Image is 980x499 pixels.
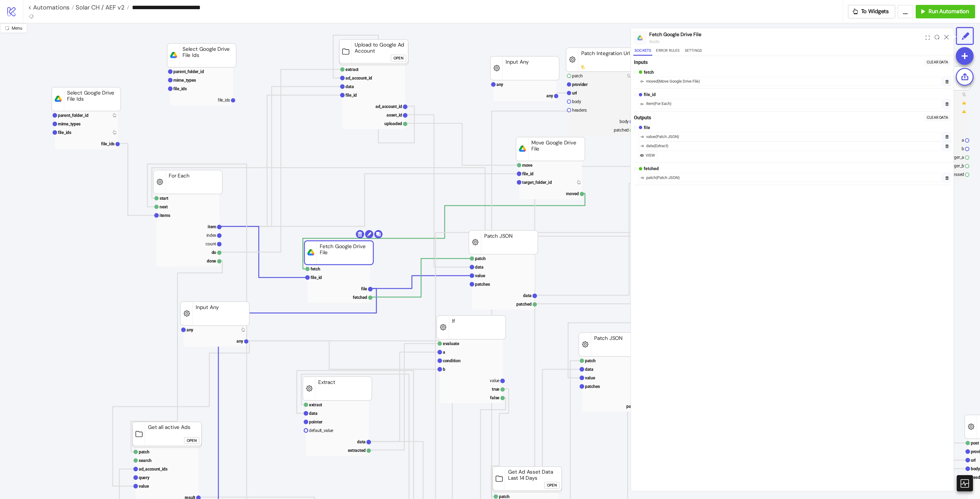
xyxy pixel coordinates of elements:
text: file_ids [173,86,187,91]
text: parent_folder_id [58,113,89,118]
div: file [644,124,650,131]
text: ad_account_id [345,76,372,80]
text: body [572,99,581,104]
text: mime_types [58,121,81,126]
text: a [443,350,445,355]
button: Clear Data [924,59,951,66]
text: index [206,233,216,238]
div: Inputs [634,58,924,66]
text: asset_id [386,113,402,117]
div: moved [646,78,658,84]
text: next [160,204,168,209]
text: value [139,484,149,489]
div: ( Patch JSON ) [655,134,679,140]
text: post [971,441,979,445]
button: Run Automation [916,5,975,18]
a: < Automations [28,4,74,10]
div: value [646,134,655,140]
div: Open [547,482,557,489]
button: Sockets [633,47,652,56]
text: count [205,241,216,246]
text: target_folder_id [522,180,552,185]
button: Settings [684,47,703,56]
text: pointer [309,419,322,424]
text: b [443,367,445,372]
div: ( Extract ) [654,143,669,149]
text: condition [443,358,461,363]
button: Error Rules [655,47,681,56]
span: Menu [12,26,22,31]
text: default_value [309,428,333,433]
text: file_id [522,171,533,176]
button: To Widgets [848,5,895,18]
text: move [522,163,533,168]
text: url [572,91,577,95]
text: file_ids [101,141,115,146]
div: Clear Data [927,114,948,121]
text: any [236,339,243,344]
text: data [475,265,484,270]
div: Fetch Google Drive File [649,31,923,38]
div: node [649,38,923,45]
text: a [962,138,964,143]
div: ( Patch JSON ) [656,175,680,181]
text: fetch [311,266,320,271]
span: VIEW [646,152,655,158]
text: any [546,93,553,98]
text: file_ids [218,98,230,102]
text: search [139,458,152,463]
button: Clear Data [924,114,951,121]
div: Open [394,55,403,62]
text: ad_account_id [375,104,402,109]
text: extract [309,402,322,407]
text: patches [585,384,600,389]
span: Solar CH / AEF v2 [74,3,125,11]
text: body [620,119,629,124]
span: To Widgets [861,8,889,15]
span: radius-bottomright [5,26,9,30]
span: Run Automation [929,8,969,15]
div: ( For Each ) [654,101,672,107]
text: value [490,378,499,383]
text: start [160,196,168,201]
text: patch [139,449,149,454]
button: Open [544,482,560,489]
div: fetch [644,69,654,76]
span: expand [925,35,930,40]
text: patch [475,256,486,261]
div: fetched [644,165,659,172]
text: value [585,375,595,380]
text: data [523,293,532,298]
text: ad_account_ids [139,467,168,471]
text: patches [475,282,490,287]
text: b [962,146,964,151]
text: patch [585,358,596,363]
div: data [646,143,654,149]
div: Clear Data [927,59,948,66]
text: file_id [311,275,322,280]
button: Open [391,55,406,61]
button: Open [184,437,199,444]
button: ... [898,5,913,18]
div: ( Move Google Drive File ) [658,78,700,84]
div: Outputs [634,114,924,121]
div: patch [646,175,656,181]
text: item [208,224,216,229]
text: evaluate [443,341,459,346]
text: patch [499,494,510,499]
text: any [496,82,503,87]
div: item [646,101,654,107]
text: data [585,367,594,372]
text: headers [572,108,587,113]
div: file_id [644,91,656,98]
text: data [309,411,318,416]
text: file_id [345,93,357,98]
text: value [475,273,485,278]
text: patch [572,73,583,78]
text: any [187,327,194,332]
div: Open [187,437,197,444]
text: query [139,475,150,480]
text: data [345,84,354,89]
text: parent_folder_id [173,69,204,74]
text: data [357,439,366,444]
